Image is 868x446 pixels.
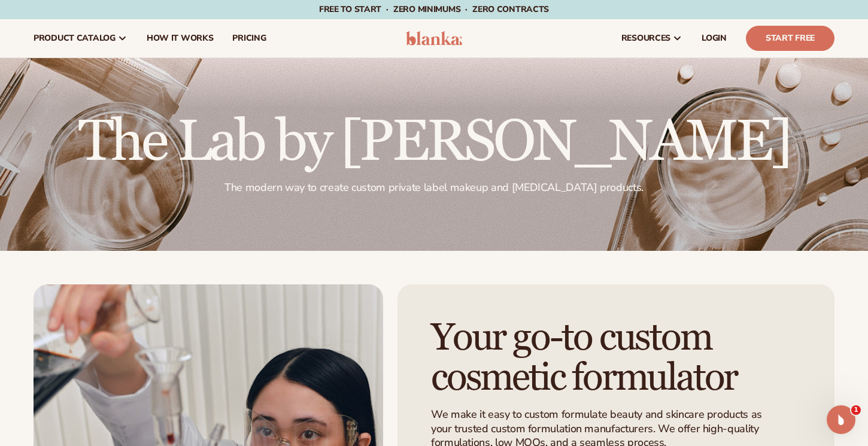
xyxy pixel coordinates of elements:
[851,405,861,415] span: 1
[232,34,266,43] span: pricing
[24,19,137,57] a: product catalog
[78,114,790,171] h2: The Lab by [PERSON_NAME]
[827,405,855,434] iframe: Intercom live chat
[147,34,214,43] span: How It Works
[223,19,275,57] a: pricing
[34,34,116,43] span: product catalog
[692,19,736,57] a: LOGIN
[702,34,727,43] span: LOGIN
[431,318,795,398] h1: Your go-to custom cosmetic formulator
[137,19,223,57] a: How It Works
[621,34,670,43] span: resources
[78,181,790,195] p: The modern way to create custom private label makeup and [MEDICAL_DATA] products.
[612,19,692,57] a: resources
[319,4,549,15] span: Free to start · ZERO minimums · ZERO contracts
[406,31,463,45] img: logo
[746,26,834,51] a: Start Free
